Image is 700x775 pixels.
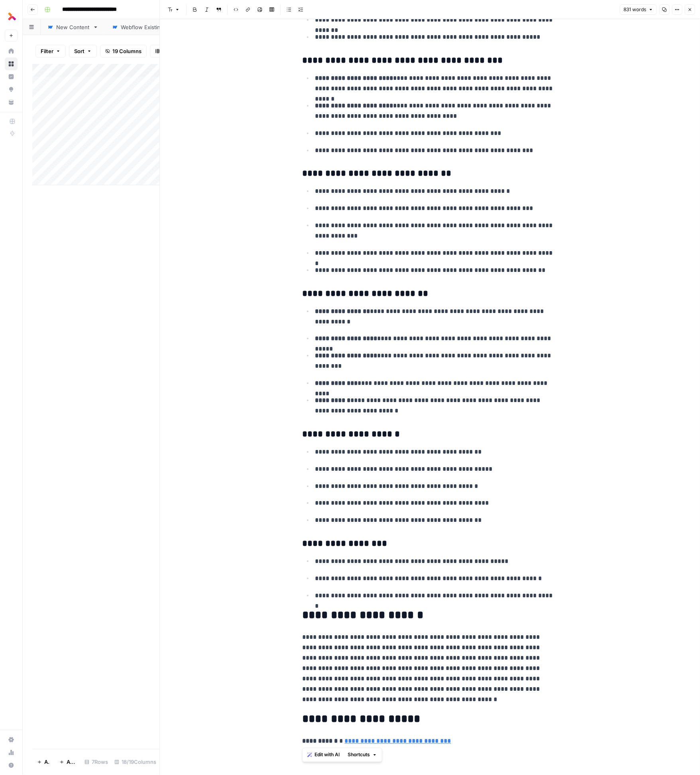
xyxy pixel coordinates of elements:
[35,45,66,57] button: Filter
[620,4,657,15] button: 831 words
[81,756,111,769] div: 7 Rows
[623,6,646,13] span: 831 words
[105,19,194,35] a: Webflow Existing Blogs
[112,47,142,55] span: 19 Columns
[67,758,77,766] span: Add 10 Rows
[32,756,55,769] button: Add Row
[5,6,18,26] button: Workspace: Thoughtful AI Content Engine
[344,750,380,760] button: Shortcuts
[44,758,50,766] span: Add Row
[348,751,370,759] span: Shortcuts
[69,45,97,57] button: Sort
[304,750,343,760] button: Edit with AI
[315,751,340,759] span: Edit with AI
[5,9,19,24] img: Thoughtful AI Content Engine Logo
[41,19,105,35] a: New Content
[5,746,18,759] a: Usage
[5,57,18,70] a: Browse
[5,733,18,746] a: Settings
[55,756,81,769] button: Add 10 Rows
[41,47,53,55] span: Filter
[74,47,85,55] span: Sort
[100,45,147,57] button: 19 Columns
[56,23,90,31] div: New Content
[121,23,179,31] div: Webflow Existing Blogs
[5,83,18,96] a: Opportunities
[111,756,159,769] div: 18/19 Columns
[5,96,18,109] a: Your Data
[5,70,18,83] a: Insights
[5,759,18,772] button: Help + Support
[5,45,18,57] a: Home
